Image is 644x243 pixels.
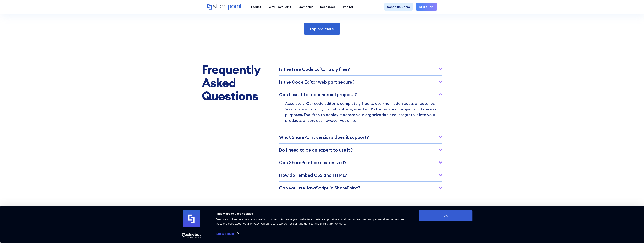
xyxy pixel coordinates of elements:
h3: Ca﻿n I use it for commercial projects? [279,92,357,97]
div: Company [299,5,313,9]
a: Why ShortPoint [265,3,295,11]
a: Schedule Demo [384,3,413,11]
a: Show details [216,231,239,237]
h3: Can SharePoint be customized? [279,160,346,165]
img: logo [183,210,200,227]
span: We use cookies to analyze our traffic in order to improve your website experience, provide social... [216,218,406,225]
a: Resources [316,3,339,11]
h3: What SharePoint versions does it support? [279,135,369,140]
a: Usercentrics Cookiebot - opens in a new window [175,233,208,238]
div: Resources [320,5,335,9]
div: This website uses cookies [216,211,410,216]
a: Explore More [304,23,340,35]
div: Product [250,5,261,9]
a: Home [207,4,242,10]
div: Why ShortPoint [269,5,291,9]
a: Pricing [339,3,357,11]
p: Absolutely! Our code editor is completely free to use - no hidden costs or catches. You can use i... [285,101,436,131]
a: Company [295,3,316,11]
iframe: Chat Widget [576,199,644,243]
h3: Is the Code Editor web part secure? [279,79,354,84]
h2: Frequently Asked Questions [202,63,260,103]
h3: Can you use JavaScript in SharePoint? [279,185,360,190]
a: Product [246,3,265,11]
h3: Do I need﻿ to be an expert to use it? [279,147,353,152]
h3: How do I embed CSS and HTML? [279,173,347,177]
button: OK [419,210,473,221]
a: Start Trial [416,3,437,11]
h3: Is the Free Co﻿de Editor truly free? [279,67,350,72]
div: Pricing [343,5,353,9]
